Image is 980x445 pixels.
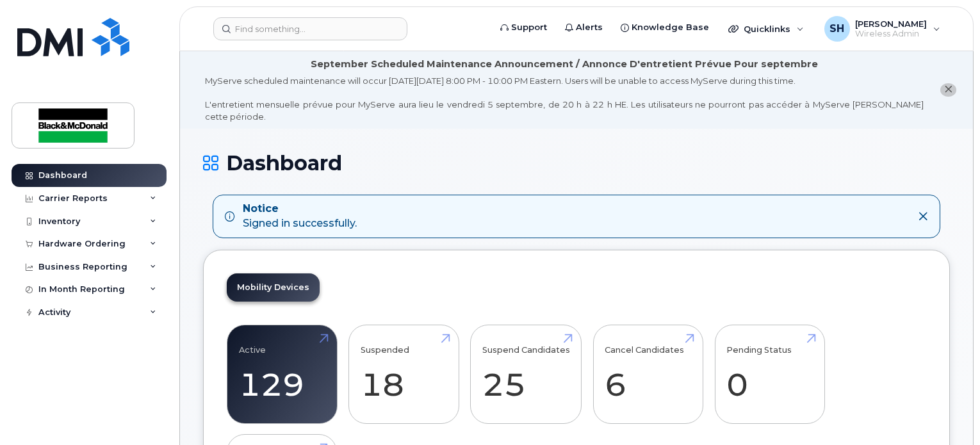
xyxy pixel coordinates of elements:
[203,152,950,174] h1: Dashboard
[482,332,570,417] a: Suspend Candidates 25
[227,273,320,302] a: Mobility Devices
[205,75,924,122] div: MyServe scheduled maintenance will occur [DATE][DATE] 8:00 PM - 10:00 PM Eastern. Users will be u...
[726,332,813,417] a: Pending Status 0
[243,202,357,231] div: Signed in successfully.
[361,332,447,417] a: Suspended 18
[940,83,956,97] button: close notification
[243,202,357,216] strong: Notice
[239,332,325,417] a: Active 129
[605,332,691,417] a: Cancel Candidates 6
[311,58,818,71] div: September Scheduled Maintenance Announcement / Annonce D'entretient Prévue Pour septembre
